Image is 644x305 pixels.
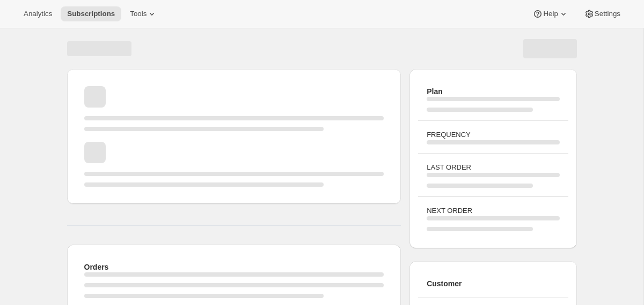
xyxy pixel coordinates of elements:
[577,6,627,21] button: Settings
[67,10,115,18] span: Subscriptions
[427,278,559,289] h2: Customer
[427,205,559,216] h3: NEXT ORDER
[61,6,121,21] button: Subscriptions
[427,129,559,140] h3: FREQUENCY
[427,86,559,97] h2: Plan
[427,162,559,173] h3: LAST ORDER
[526,6,575,21] button: Help
[130,10,147,18] span: Tools
[123,6,164,21] button: Tools
[17,6,58,21] button: Analytics
[543,10,558,18] span: Help
[84,262,384,272] h2: Orders
[24,10,52,18] span: Analytics
[595,10,620,18] span: Settings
